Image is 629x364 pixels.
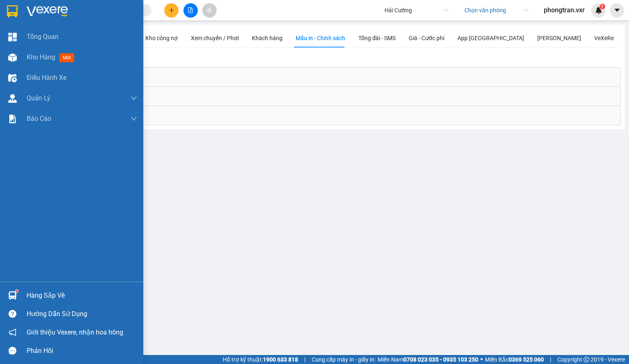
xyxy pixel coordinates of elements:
[312,355,376,364] span: Cung cấp máy in - giấy in:
[33,68,620,86] div: Biên lai gửi khách
[8,74,17,82] img: warehouse-icon
[403,356,478,363] strong: 0708 023 035 - 0935 103 250
[9,310,16,318] span: question-circle
[537,34,581,43] div: [PERSON_NAME]
[537,5,591,15] span: phongtran.vxr
[550,355,551,364] span: |
[164,3,179,18] button: plus
[27,308,137,320] div: Hướng dẫn sử dụng
[595,7,602,14] img: icon-new-feature
[131,115,137,122] span: down
[600,4,605,9] sup: 1
[27,93,50,103] span: Quản Lý
[188,7,193,13] span: file-add
[223,355,298,364] span: Hỗ trợ kỹ thuật:
[9,347,16,355] span: message
[610,3,624,18] button: caret-down
[8,291,17,300] img: warehouse-icon
[296,35,345,41] span: Mẫu in - Chính sách
[594,34,614,43] div: VeXeRe
[304,355,305,364] span: |
[378,355,478,364] span: Miền Nam
[358,35,396,41] span: Tổng đài - SMS
[27,32,59,42] span: Tổng Quan
[584,357,589,362] span: copyright
[27,327,123,337] span: Giới thiệu Vexere, nhận hoa hồng
[263,356,298,363] strong: 1900 633 818
[8,33,17,41] img: dashboard-icon
[409,35,444,41] span: Giá - Cước phí
[202,3,217,18] button: aim
[8,94,17,103] img: warehouse-icon
[33,87,620,106] div: Chính sách nhà xe
[191,35,239,41] span: Xem chuyến / Phơi
[8,53,17,62] img: warehouse-icon
[480,358,483,361] span: ⚪️
[16,290,18,292] sup: 1
[613,7,621,14] span: caret-down
[27,345,137,357] div: Phản hồi
[206,7,212,13] span: aim
[9,328,16,336] span: notification
[7,5,18,18] img: logo-vxr
[27,113,51,124] span: Báo cáo
[485,355,544,364] span: Miền Bắc
[27,289,137,302] div: Hàng sắp về
[27,72,66,83] span: Điều hành xe
[145,34,178,43] div: Kho công nợ
[8,115,17,123] img: solution-icon
[169,7,174,13] span: plus
[252,34,283,43] div: Khách hàng
[33,54,621,63] div: Cấu hình thông tin Nhà xe
[183,3,198,18] button: file-add
[27,53,55,61] span: Kho hàng
[457,34,524,43] div: App [GEOGRAPHIC_DATA]
[33,106,620,125] div: Cấu hình mẫu in
[131,95,137,102] span: down
[385,4,448,16] span: Hải Cường
[601,4,604,9] span: 1
[59,53,74,62] span: mới
[509,356,544,363] strong: 0369 525 060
